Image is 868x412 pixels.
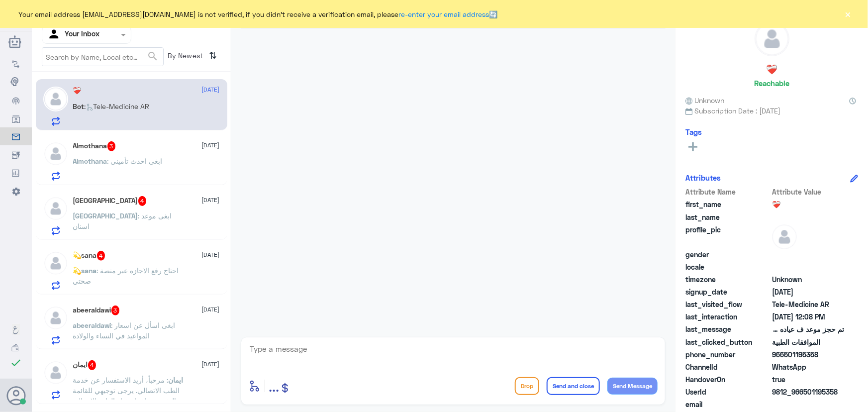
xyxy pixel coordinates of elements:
button: × [843,9,853,19]
img: defaultAdmin.png [43,87,68,111]
img: defaultAdmin.png [43,360,68,385]
span: [DATE] [202,360,220,369]
input: Search by Name, Local etc… [42,48,163,66]
button: Drop [515,377,539,395]
span: Unknown [772,274,844,285]
button: Send and close [547,377,600,395]
span: By Newest [164,47,205,67]
h5: 💫sana [73,251,105,261]
span: Unknown [685,95,724,105]
span: last_name [685,212,770,222]
span: null [772,262,844,272]
img: defaultAdmin.png [755,22,789,56]
span: 966501195358 [772,349,844,360]
span: [DATE] [202,305,220,314]
span: Subscription Date : [DATE] [685,105,858,116]
img: defaultAdmin.png [43,251,68,276]
span: last_interaction [685,311,770,322]
img: defaultAdmin.png [43,141,68,166]
img: defaultAdmin.png [43,306,68,330]
span: 4 [97,251,105,261]
h6: Tags [685,127,702,136]
span: [DATE] [202,250,220,259]
span: Attribute Name [685,187,770,197]
span: profile_pic [685,224,770,247]
span: last_visited_flow [685,299,770,309]
span: ChannelId [685,362,770,372]
span: [DATE] [202,141,220,150]
span: signup_date [685,287,770,297]
span: 4 [138,196,147,206]
span: Your email address [EMAIL_ADDRESS][DOMAIN_NAME] is not verified, if you didn't receive a verifica... [19,9,498,19]
span: ❤️‍🩹 [772,199,844,209]
span: الموافقات الطبية [772,337,844,347]
span: first_name [685,199,770,209]
span: : احتاج رفع الاجازه عبر منصة صحتي [73,266,179,285]
span: : مرحباً، أريد الاستفسار عن خدمة الطب الاتصالي. يرجى توجيهي للقائمة الرئيسية واختيار خيار الطب ال... [73,376,180,405]
span: Bot [73,102,85,110]
span: timezone [685,274,770,285]
span: 2025-10-06T09:08:50.117Z [772,311,844,322]
span: [GEOGRAPHIC_DATA] [73,211,138,220]
h6: Attributes [685,173,721,182]
h5: Turki [73,196,147,206]
span: Attribute Value [772,187,844,197]
h5: ❤️‍🩹 [766,64,777,75]
span: search [147,50,159,62]
span: ايمان [169,376,184,384]
span: last_message [685,324,770,334]
button: Avatar [6,386,25,405]
h5: ❤️‍🩹 [73,87,82,95]
span: 3 [107,141,116,151]
button: ... [269,375,279,397]
i: ⇅ [209,47,217,64]
span: ... [269,377,279,395]
span: phone_number [685,349,770,360]
span: [DATE] [202,85,220,94]
span: 2 [772,362,844,372]
span: تم حجز موعد ف عياده نساء وولادة ثم تم الغاءه ما السبب [772,324,844,334]
span: : ابغى احدث تأميني [107,157,163,165]
span: 9812_966501195358 [772,387,844,397]
span: [DATE] [202,196,220,205]
span: email [685,399,770,410]
span: null [772,249,844,260]
h5: Almothana [73,141,116,151]
img: defaultAdmin.png [43,196,68,221]
span: abeeraldawi [73,321,111,329]
span: true [772,374,844,385]
span: Tele-Medicine AR [772,299,844,309]
button: search [147,48,159,65]
h5: ايمان [73,360,96,370]
button: Send Message [607,378,658,395]
span: 3 [111,306,120,315]
span: : ابغى اسأل عن اسعار المواعيد في النساء والولادة [73,321,176,340]
span: : Tele-Medicine AR [85,102,150,110]
span: null [772,399,844,410]
span: 4 [88,360,96,370]
span: 2025-10-06T09:07:07.707Z [772,287,844,297]
span: UserId [685,387,770,397]
span: last_clicked_button [685,337,770,347]
h6: Reachable [754,79,789,88]
i: check [10,357,22,369]
span: HandoverOn [685,374,770,385]
span: Almothana [73,157,107,165]
span: 💫sana [73,266,97,275]
span: gender [685,249,770,260]
a: re-enter your email address [399,10,489,18]
span: locale [685,262,770,272]
img: defaultAdmin.png [772,224,797,249]
h5: abeeraldawi [73,306,120,315]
